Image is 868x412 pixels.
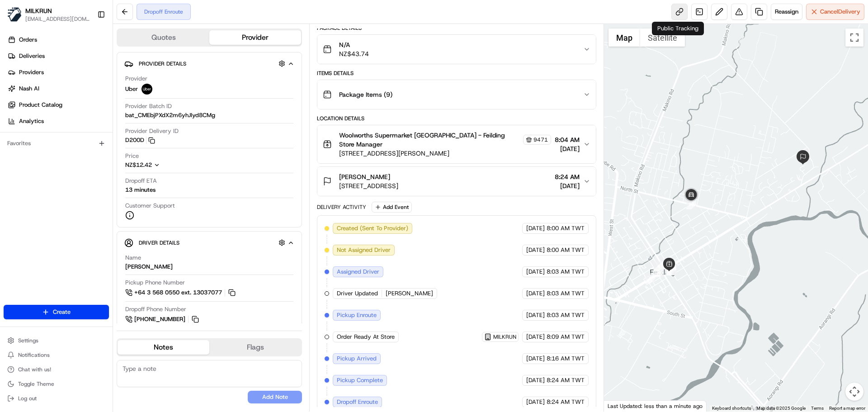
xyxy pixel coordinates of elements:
div: 9 [665,263,675,273]
button: MILKRUNMILKRUN[EMAIL_ADDRESS][DOMAIN_NAME] [4,4,94,25]
div: 4 [654,261,664,271]
div: 3 [654,267,664,277]
span: [DATE] [526,224,545,232]
button: Keyboard shortcuts [712,405,751,412]
span: 8:03 AM TWT [547,311,585,319]
span: [PERSON_NAME] [386,289,433,298]
span: [STREET_ADDRESS] [339,181,398,190]
span: 8:00 AM TWT [547,246,585,254]
span: [DATE] [526,398,545,406]
span: 8:24 AM TWT [547,398,585,406]
span: Created (Sent To Provider) [337,224,408,232]
div: 6 [666,265,676,275]
div: 7 [666,265,676,275]
span: Customer Support [125,202,175,210]
div: 2 [654,266,664,276]
button: Toggle fullscreen view [845,28,863,47]
span: Log out [18,395,37,402]
span: Dropoff Phone Number [125,305,186,313]
span: Name [125,254,141,262]
div: Location Details [317,115,596,122]
span: [PHONE_NUMBER] [134,315,185,323]
span: Chat with us! [18,366,51,373]
span: [PERSON_NAME] [339,172,390,181]
a: Terms (opens in new tab) [811,406,824,411]
button: [PERSON_NAME][STREET_ADDRESS]8:24 AM[DATE] [317,167,595,196]
button: +64 3 568 0550 ext. 13037077 [125,288,237,298]
span: Package Items ( 9 ) [339,90,392,99]
button: Provider [209,30,301,45]
span: Woolworths Supermarket [GEOGRAPHIC_DATA] - Feilding Store Manager [339,131,521,149]
span: 8:03 AM TWT [547,268,585,276]
a: Open this area in Google Maps (opens a new window) [606,400,636,412]
button: Quotes [118,30,209,45]
button: Settings [4,334,109,347]
span: N/A [339,40,369,49]
button: Package Items (9) [317,80,595,109]
span: 8:04 AM [555,135,580,144]
a: Nash AI [4,81,113,96]
span: Pickup Enroute [337,311,377,319]
div: [PERSON_NAME] [125,263,173,271]
span: Not Assigned Driver [337,246,391,254]
a: [PHONE_NUMBER] [125,314,200,324]
div: Delivery Activity [317,204,366,211]
button: Notifications [4,349,109,361]
button: Show satellite imagery [640,28,685,47]
div: 5 [666,265,676,275]
span: Dropoff Enroute [337,398,378,406]
button: Provider Details [124,56,294,71]
button: [EMAIL_ADDRESS][DOMAIN_NAME] [25,15,90,23]
span: Nash AI [19,85,39,93]
div: 13 minutes [125,186,156,194]
span: Deliveries [19,52,45,60]
a: Providers [4,65,113,80]
button: Driver Details [124,235,294,250]
button: CancelDelivery [806,4,864,20]
span: [DATE] [526,311,545,319]
span: Provider [125,75,147,83]
button: MILKRUN [25,6,52,15]
span: Dropoff ETA [125,177,157,185]
span: NZ$12.42 [125,161,152,169]
span: 8:03 AM TWT [547,289,585,298]
span: Product Catalog [19,101,62,109]
a: Product Catalog [4,98,113,112]
span: +64 3 568 0550 ext. 13037077 [134,289,222,297]
button: Map camera controls [845,383,863,401]
span: Provider Batch ID [125,102,172,110]
button: Flags [209,340,301,355]
button: Show street map [609,28,640,47]
a: Orders [4,33,113,47]
span: Cancel Delivery [820,8,860,16]
span: Order Ready At Store [337,333,395,341]
span: Assigned Driver [337,268,379,276]
span: NZ$43.74 [339,49,369,58]
div: 10 [686,199,696,209]
span: [DATE] [555,181,580,190]
button: Create [4,305,109,319]
span: [DATE] [526,246,545,254]
span: Map data ©2025 Google [756,406,806,411]
span: 8:24 AM TWT [547,376,585,384]
button: Toggle Theme [4,378,109,390]
span: [DATE] [555,144,580,153]
span: [DATE] [526,333,545,341]
span: [DATE] [526,268,545,276]
span: Notifications [18,351,50,359]
span: bat_CMEbjPXdX2m6yhJIyd8CMg [125,111,215,119]
span: MILKRUN [493,333,516,341]
div: Favorites [4,136,109,151]
span: Driver Updated [337,289,378,298]
span: Provider Details [139,60,186,67]
span: Uber [125,85,138,93]
span: Pickup Phone Number [125,279,185,287]
a: Report a map error [829,406,865,411]
span: 8:24 AM [555,172,580,181]
button: Woolworths Supermarket [GEOGRAPHIC_DATA] - Feilding Store Manager9471[STREET_ADDRESS][PERSON_NAME... [317,125,595,163]
span: [DATE] [526,289,545,298]
span: Reassign [775,8,798,16]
